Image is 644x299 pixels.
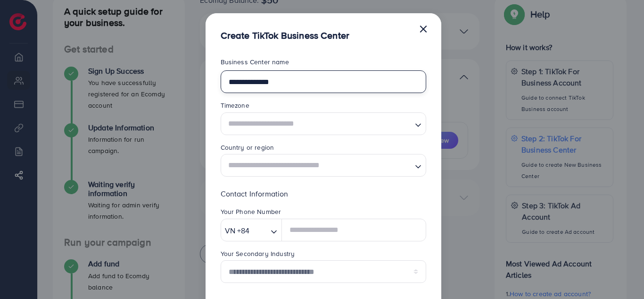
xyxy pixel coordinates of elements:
[252,223,267,238] input: Search for option
[221,188,426,199] p: Contact Information
[221,101,249,110] label: Timezone
[221,249,295,258] label: Your Secondary Industry
[221,143,274,152] label: Country or region
[221,112,426,135] div: Search for option
[237,224,249,238] span: +84
[221,207,281,216] label: Your Phone Number
[221,154,426,177] div: Search for option
[225,157,411,174] input: Search for option
[225,224,235,238] span: VN
[221,28,350,42] h5: Create TikTok Business Center
[221,57,426,70] legend: Business Center name
[604,256,637,292] iframe: Chat
[419,19,428,38] button: Close
[221,219,282,241] div: Search for option
[225,115,411,132] input: Search for option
